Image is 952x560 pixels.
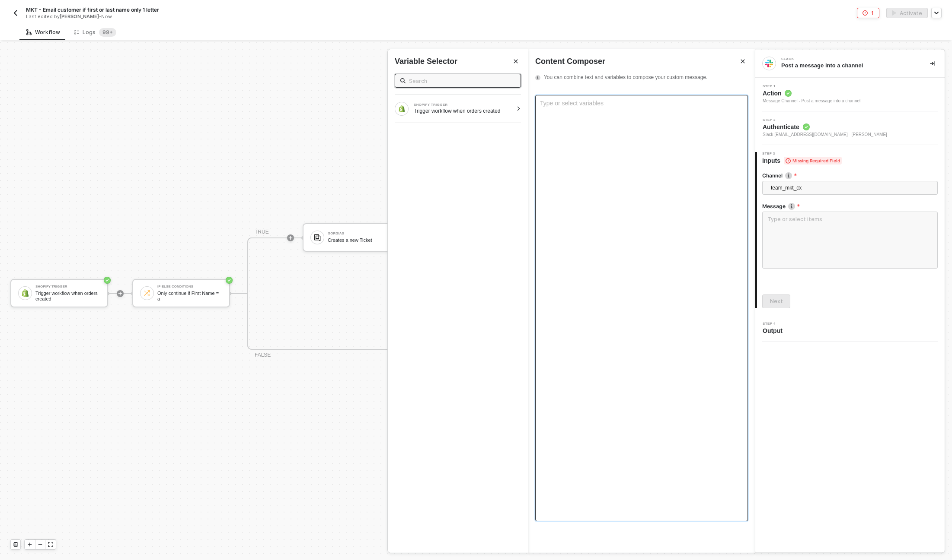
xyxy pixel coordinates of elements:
[398,105,405,112] img: Block
[27,542,32,547] span: icon-play
[762,202,938,210] label: Message
[10,8,21,18] button: back
[771,181,933,194] span: team_mkt_cx
[762,152,842,155] span: Step 3
[785,172,792,179] img: icon-info
[763,118,887,122] span: Step 2
[755,85,945,104] div: Step 1Action Message Channel - Post a message into a channel
[511,56,521,66] button: Close
[763,85,860,88] span: Step 1
[395,56,457,67] div: Variable Selector
[763,98,860,104] div: Message Channel - Post a message into a channel
[788,203,795,210] img: icon-info
[26,29,60,36] div: Workflow
[871,9,874,17] div: 1
[414,108,513,114] div: Trigger workflow when orders created
[762,294,790,308] button: Next
[763,89,860,98] span: Action
[38,542,43,547] span: icon-minus
[400,78,406,83] img: search
[930,61,935,66] span: icon-collapse-right
[781,57,911,61] div: Slack
[409,76,515,85] input: Search
[763,326,786,335] span: Output
[755,152,945,308] div: Step 3Inputs Missing Required FieldChannelicon-infoteam_mkt_cxMessageicon-infoNext
[738,56,748,66] button: Close
[74,28,116,37] div: Logs
[762,172,938,179] label: Channel
[414,103,513,107] div: SHOPIFY TRIGGER
[784,157,842,165] span: Missing Required Field
[763,322,786,326] span: Step 4
[755,118,945,138] div: Step 2Authenticate Slack [EMAIL_ADDRESS][DOMAIN_NAME] - [PERSON_NAME]
[48,542,53,547] span: icon-expand
[886,8,928,18] button: activateActivate
[12,9,19,16] img: back
[857,8,879,18] button: 1
[26,13,456,20] div: Last edited by - Now
[26,6,159,13] span: MKT - Email customer if first or last name only 1 letter
[535,56,605,67] span: Content Composer
[99,28,116,37] sup: 114
[763,131,887,138] span: Slack [EMAIL_ADDRESS][DOMAIN_NAME] - [PERSON_NAME]
[863,10,868,16] span: icon-error-page
[763,123,887,131] span: Authenticate
[60,13,99,19] span: [PERSON_NAME]
[765,60,773,67] img: integration-icon
[762,156,842,165] span: Inputs
[544,74,744,81] span: You can combine text and variables to compose your custom message.
[781,62,916,70] div: Post a message into a channel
